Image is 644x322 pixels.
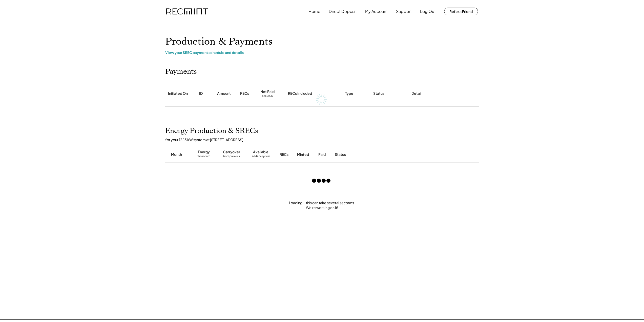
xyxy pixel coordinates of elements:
div: ID [199,91,203,96]
div: for your 12.15 kW system at [STREET_ADDRESS] [165,137,484,142]
div: Paid [318,152,326,157]
div: Detail [411,91,421,96]
div: adds carryover [252,155,270,160]
div: Carryover [223,149,240,155]
div: RECs [280,152,288,157]
div: from previous [223,155,240,160]
button: My Account [365,6,388,16]
button: Refer a Friend [444,8,478,15]
button: Support [396,6,412,16]
div: Minted [297,152,309,157]
div: Net Paid [260,89,275,94]
div: Status [373,91,384,96]
img: recmint-logotype%403x.png [166,8,208,15]
div: Amount [217,91,231,96]
div: Month [171,152,182,157]
div: Available [253,149,268,155]
div: Initiated On [168,91,188,96]
div: this month [197,155,210,160]
div: View your SREC payment schedule and details [165,50,479,55]
button: Home [308,6,320,16]
div: RECs Included [288,91,312,96]
div: Loading... this can take several seconds. We're working on it! [160,200,484,210]
h1: Production & Payments [165,36,479,48]
h2: Payments [165,67,197,76]
div: RECs [240,91,249,96]
div: Type [345,91,353,96]
h2: Energy Production & SRECs [165,127,258,135]
button: Log Out [420,6,436,16]
button: Direct Deposit [329,6,357,16]
div: per SREC [262,94,273,98]
div: Energy [198,149,210,155]
div: Status [335,152,421,157]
